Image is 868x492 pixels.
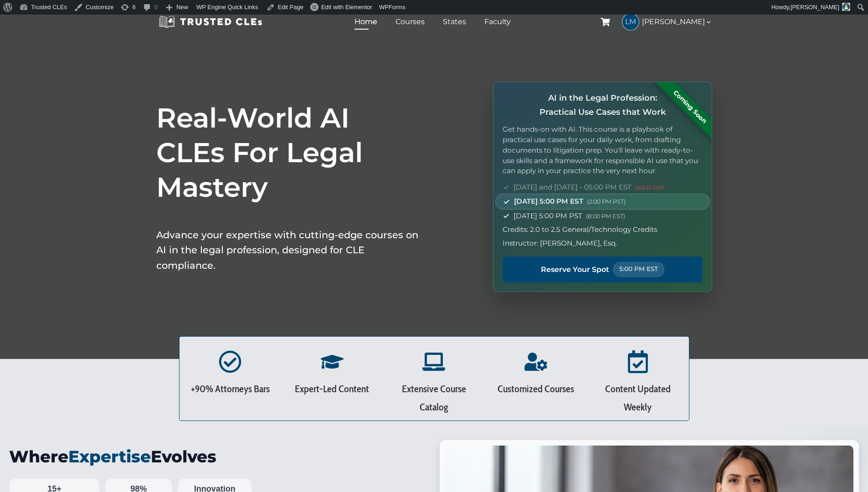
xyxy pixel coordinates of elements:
[654,71,725,143] div: Coming Soon
[503,224,657,235] span: Credits: 2.0 to 2.5 General/Technology Credits
[503,124,702,176] p: Get hands-on with AI. This course is a playbook of practical use cases for your daily work, from ...
[514,182,664,193] span: [DATE] and [DATE] - 05:00 PM EST
[156,15,265,29] img: Trusted CLEs
[503,238,617,249] span: Instructor: [PERSON_NAME], Esq.
[191,383,270,395] span: +90% Attorneys Bars
[514,196,626,207] span: [DATE] 5:00 PM EST
[441,15,468,28] a: States
[587,198,626,205] span: (2:00 PM PST)
[321,4,372,10] span: Edit with Elementor
[586,213,625,220] span: (8:00 PM EST)
[498,383,574,395] span: Customized Courses
[635,184,664,191] span: SOLD OUT
[503,256,702,282] a: Reserve Your Spot 5:00 PM EST
[402,383,466,413] span: Extensive Course Catalog
[541,264,609,276] span: Reserve Your Spot
[503,91,702,119] h4: AI in the Legal Profession: Practical Use Cases that Work
[156,227,421,273] p: Advance your expertise with cutting-edge courses on AI in the legal profession, designed for CLE ...
[393,15,427,28] a: Courses
[613,262,664,277] span: 5:00 PM EST
[791,4,839,10] span: [PERSON_NAME]
[9,440,429,473] h2: Where Evolves
[642,16,712,28] span: [PERSON_NAME]
[295,383,369,395] span: Expert-Led Content
[514,210,625,221] span: [DATE] 5:00 PM PST
[482,15,513,28] a: Faculty
[605,383,671,413] span: Content Updated Weekly
[352,15,380,28] a: Home
[156,101,421,205] h1: Real-World AI CLEs For Legal Mastery
[622,14,639,30] span: LM
[68,446,151,466] span: Expertise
